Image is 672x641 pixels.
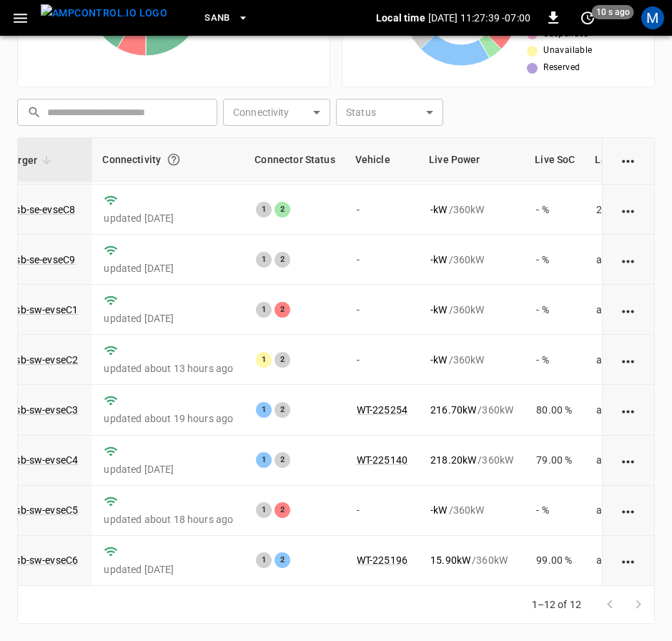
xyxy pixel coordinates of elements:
[345,285,419,335] td: -
[525,138,585,182] th: Live SoC
[641,6,664,29] div: profile-icon
[576,6,599,29] button: set refresh interval
[532,597,582,612] p: 1–12 of 12
[104,361,233,376] p: updated about 13 hours ago
[275,502,290,518] div: 2
[275,352,290,368] div: 2
[244,138,345,182] th: Connector Status
[345,335,419,385] td: -
[1,454,78,466] a: ca-sb-sw-evseC4
[430,453,476,467] p: 218.20 kW
[430,353,513,367] div: / 360 kW
[543,44,592,58] span: Unavailable
[275,552,290,568] div: 2
[620,253,638,267] div: action cell options
[275,202,290,217] div: 2
[620,202,638,217] div: action cell options
[430,303,447,317] p: - kW
[357,554,407,566] a: WT-225196
[102,147,234,172] div: Connectivity
[104,411,233,426] p: updated about 19 hours ago
[525,486,585,536] td: - %
[430,202,447,217] p: - kW
[1,304,78,315] a: ca-sb-sw-evseC1
[104,462,233,476] p: updated [DATE]
[430,503,447,517] p: - kW
[256,252,272,268] div: 1
[1,204,75,215] a: ca-sb-se-evseC8
[543,61,580,75] span: Reserved
[525,536,585,586] td: 99.00 %
[620,553,638,567] div: action cell options
[430,303,513,317] div: / 360 kW
[430,403,476,417] p: 216.70 kW
[430,202,513,217] div: / 360 kW
[430,553,513,567] div: / 360 kW
[1,354,78,366] a: ca-sb-sw-evseC2
[161,147,187,172] button: Connection between the charger and our software.
[104,512,233,527] p: updated about 18 hours ago
[525,285,585,335] td: - %
[275,452,290,468] div: 2
[256,402,272,418] div: 1
[620,453,638,467] div: action cell options
[104,562,233,577] p: updated [DATE]
[525,185,585,235] td: - %
[1,404,78,416] a: ca-sb-sw-evseC3
[430,403,513,417] div: / 360 kW
[256,552,272,568] div: 1
[275,302,290,318] div: 2
[620,152,638,167] div: action cell options
[256,202,272,217] div: 1
[525,335,585,385] td: - %
[104,311,233,326] p: updated [DATE]
[430,553,470,567] p: 15.90 kW
[41,4,167,22] img: ampcontrol.io logo
[620,353,638,367] div: action cell options
[1,554,78,566] a: ca-sb-sw-evseC6
[104,261,233,275] p: updated [DATE]
[345,185,419,235] td: -
[275,402,290,418] div: 2
[1,504,78,516] a: ca-sb-sw-evseC5
[430,453,513,467] div: / 360 kW
[345,486,419,536] td: -
[204,10,230,26] span: SanB
[525,385,585,435] td: 80.00 %
[592,5,634,19] span: 10 s ago
[525,436,585,486] td: 79.00 %
[430,253,447,267] p: - kW
[104,211,233,225] p: updated [DATE]
[256,502,272,518] div: 1
[419,138,525,182] th: Live Power
[345,235,419,285] td: -
[275,252,290,268] div: 2
[430,503,513,517] div: / 360 kW
[256,302,272,318] div: 1
[357,454,407,466] a: WT-225140
[256,352,272,368] div: 1
[620,503,638,517] div: action cell options
[1,254,75,265] a: ca-sb-se-evseC9
[428,11,530,25] p: [DATE] 11:27:39 -07:00
[345,138,419,182] th: Vehicle
[430,253,513,267] div: / 360 kW
[256,452,272,468] div: 1
[376,11,425,25] p: Local time
[357,404,407,416] a: WT-225254
[199,4,255,32] button: SanB
[525,235,585,285] td: - %
[620,303,638,317] div: action cell options
[620,403,638,417] div: action cell options
[430,353,447,367] p: - kW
